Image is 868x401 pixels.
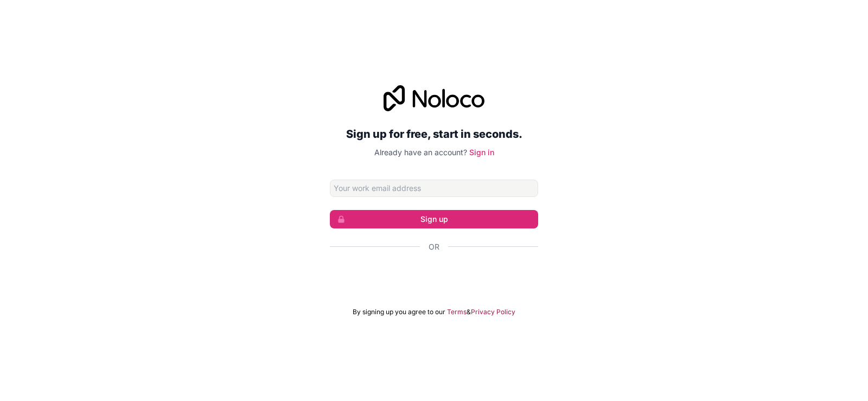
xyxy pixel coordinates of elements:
input: Email address [330,180,538,197]
a: Privacy Policy [471,308,515,316]
span: By signing up you agree to our [353,308,445,316]
h2: Sign up for free, start in seconds. [330,124,538,144]
span: Already have an account? [374,148,467,157]
span: & [467,308,471,316]
a: Terms [447,308,467,316]
button: Sign up [330,210,538,228]
span: Or [429,241,439,252]
a: Sign in [469,148,494,157]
